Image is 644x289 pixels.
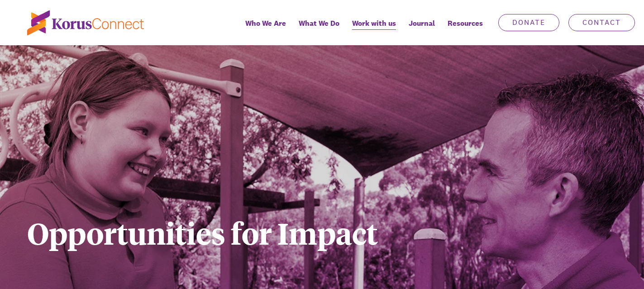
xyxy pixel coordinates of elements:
div: Resources [441,13,489,45]
a: Who We Are [239,13,292,45]
a: Contact [568,14,635,31]
h1: Opportunities for Impact [27,218,466,248]
span: Journal [409,17,435,30]
a: What We Do [292,13,346,45]
img: korus-connect%2Fc5177985-88d5-491d-9cd7-4a1febad1357_logo.svg [27,10,144,35]
span: What We Do [299,17,339,30]
a: Work with us [346,13,402,45]
a: Donate [498,14,559,31]
span: Work with us [352,17,396,30]
a: Journal [402,13,441,45]
span: Who We Are [245,17,286,30]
